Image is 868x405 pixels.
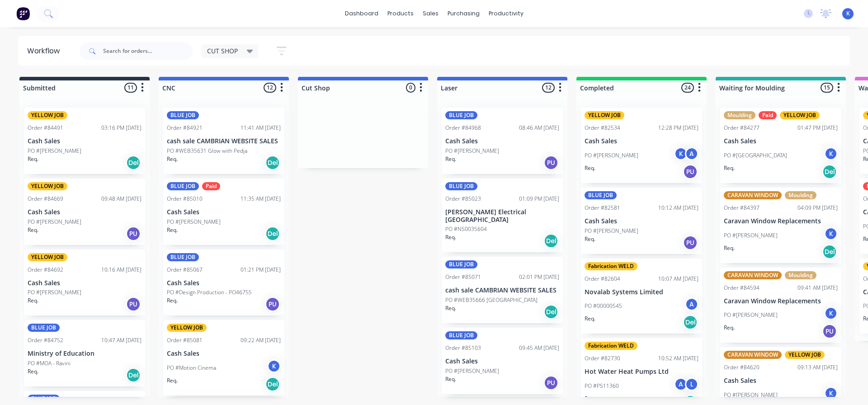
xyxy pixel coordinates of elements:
p: Cash Sales [167,350,281,358]
div: BLUE JOB [445,260,477,268]
p: PO #PS11360 [585,382,619,390]
p: Req. [724,324,735,332]
p: PO #[GEOGRAPHIC_DATA] [724,151,787,160]
div: Del [265,377,280,391]
div: BLUE JOBOrder #8506701:21 PM [DATE]Cash SalesPO #Design Production - PO46755Req.PU [163,250,284,316]
div: K [824,386,838,400]
p: PO #MOA - Ravini [28,359,71,367]
div: Moulding [785,271,816,279]
div: Del [265,155,280,170]
div: BLUE JOBOrder #8258110:12 AM [DATE]Cash SalesPO #[PERSON_NAME]Req.PU [581,188,702,254]
div: Order #84397 [724,204,759,212]
div: sales [418,7,443,20]
p: Cash Sales [167,208,281,216]
p: Req. [167,226,178,234]
p: Cash Sales [724,137,838,145]
div: PU [126,226,141,241]
div: YELLOW JOBOrder #8508109:22 AM [DATE]Cash SalesPO #Motion CinemaKReq.Del [163,320,284,396]
div: Del [544,234,558,248]
div: Order #82730 [585,354,620,363]
p: Req. [167,297,178,305]
div: Order #85103 [445,344,481,352]
span: K [846,9,850,18]
p: PO #[PERSON_NAME] [724,231,778,240]
div: YELLOW JOBOrder #8253412:28 PM [DATE]Cash SalesPO #[PERSON_NAME]KAReq.PU [581,108,702,183]
p: Req. [724,244,735,252]
p: PO #[PERSON_NAME] [724,391,778,399]
div: Order #85010 [167,195,203,203]
p: Req. [724,164,735,172]
p: PO #[PERSON_NAME] [585,151,638,160]
div: 09:41 AM [DATE] [797,284,838,292]
p: Cash Sales [445,137,559,145]
div: Order #84620 [724,363,759,372]
div: Order #84968 [445,124,481,132]
div: L [685,377,698,391]
p: PO #[PERSON_NAME] [167,218,221,226]
p: Cash Sales [724,377,838,385]
div: 09:13 AM [DATE] [797,363,838,372]
p: Req. [28,226,38,234]
div: Paid [759,111,777,119]
div: Order #85081 [167,336,203,344]
img: Factory [16,7,30,20]
div: PU [265,297,280,311]
div: Moulding [724,111,755,119]
p: Req. [28,297,38,305]
div: YELLOW JOB [167,324,207,332]
p: PO #00000545 [585,302,622,310]
div: YELLOW JOBOrder #8469210:16 AM [DATE]Cash SalesPO #[PERSON_NAME]Req.PU [24,250,145,316]
div: YELLOW JOB [785,351,825,359]
div: CARAVAN WINDOW [724,191,782,199]
div: Order #84669 [28,195,63,203]
div: K [824,306,838,320]
div: BLUE JOB [167,182,199,190]
p: PO #[PERSON_NAME] [28,147,81,155]
div: BLUE JOB [28,324,60,332]
div: 09:22 AM [DATE] [241,336,281,344]
div: 11:35 AM [DATE] [241,195,281,203]
div: Fabrication WELDOrder #8260410:07 AM [DATE]Novalab Systems LimitedPO #00000545AReq.Del [581,259,702,334]
p: PO #[PERSON_NAME] [724,311,778,319]
p: Caravan Window Replacements [724,217,838,225]
p: Novalab Systems Limited [585,288,698,296]
div: BLUE JOB [585,191,617,199]
p: Req. [28,155,38,163]
div: BLUE JOB [167,253,199,261]
div: 01:21 PM [DATE] [241,266,281,274]
div: PU [544,155,558,170]
div: BLUE JOB [445,111,477,119]
div: Order #84491 [28,124,63,132]
div: Order #84692 [28,266,63,274]
p: Req. [445,375,456,383]
div: Moulding [785,191,816,199]
div: Del [126,368,141,382]
div: YELLOW JOBOrder #8466909:48 AM [DATE]Cash SalesPO #[PERSON_NAME]Req.PU [24,179,145,245]
p: Req. [445,233,456,241]
p: Req. [585,235,595,243]
p: Cash Sales [585,217,698,225]
div: Del [544,305,558,319]
div: Order #85071 [445,273,481,281]
div: PU [683,165,698,179]
div: A [685,297,698,311]
div: PU [126,297,141,311]
div: A [685,147,698,160]
p: cash sale CAMBRIAN WEBSITE SALES [167,137,281,145]
p: PO #[PERSON_NAME] [585,227,638,235]
p: Req. [585,164,595,172]
p: PO #NS0035604 [445,225,487,233]
div: BLUE JOBPaidOrder #8501011:35 AM [DATE]Cash SalesPO #[PERSON_NAME]Req.Del [163,179,284,245]
p: Cash Sales [445,358,559,365]
p: PO #Motion Cinema [167,364,216,372]
p: Req. [167,155,178,163]
div: BLUE JOBOrder #8492111:41 AM [DATE]cash sale CAMBRIAN WEBSITE SALESPO #WEB35631 Glow with PedjaRe... [163,108,284,174]
div: K [824,227,838,240]
div: 10:16 AM [DATE] [101,266,142,274]
div: 09:48 AM [DATE] [101,195,142,203]
p: Ministry of Education [28,350,142,358]
div: CARAVAN WINDOW [724,351,782,359]
div: BLUE JOBOrder #8475210:47 AM [DATE]Ministry of EducationPO #MOA - RaviniReq.Del [24,320,145,386]
p: Cash Sales [28,137,142,145]
input: Search for orders... [103,42,193,60]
